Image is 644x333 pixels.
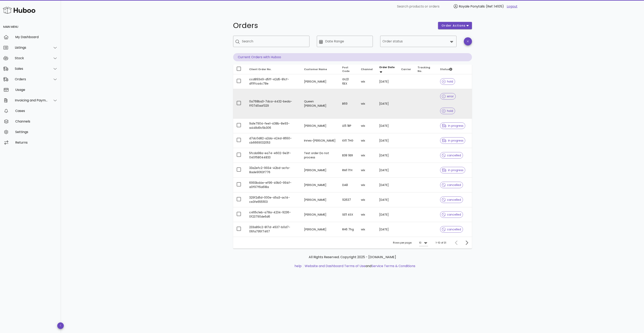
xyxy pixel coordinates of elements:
[376,64,398,74] th: Order Date: Sorted descending. Activate to remove sorting.
[379,66,395,69] span: Order Date
[358,163,376,178] td: wix
[301,207,339,222] td: [PERSON_NAME]
[246,222,301,237] td: 233a89c2-817d-4537-b0d7-06fa795f7467
[246,133,301,148] td: d7dc0d82-a2da-424d-8550-cb6669032053
[436,241,446,245] div: 1-10 of 31
[15,77,48,81] div: Orders
[301,118,339,133] td: [PERSON_NAME]
[361,68,373,71] span: Channel
[376,207,398,222] td: [DATE]
[371,264,415,268] a: Service Terms & Conditions
[398,64,415,74] th: Carrier
[438,22,472,29] button: order actions
[442,184,461,186] span: cancelled
[339,178,357,192] td: DA8
[304,68,327,71] span: Customer Name
[437,64,472,74] th: Status
[301,64,339,74] th: Customer Name
[376,163,398,178] td: [DATE]
[246,207,301,222] td: c465c1eb-a78a-4234-9236-0f23790de6d6
[358,74,376,89] td: wix
[301,163,339,178] td: [PERSON_NAME]
[415,64,437,74] th: Tracking No.
[486,4,504,9] span: (Ref: 14105)
[459,4,485,9] span: Royale Ponytails
[15,46,48,49] div: Listings
[301,192,339,207] td: [PERSON_NAME]
[15,109,58,113] div: Cases
[358,178,376,192] td: wix
[376,118,398,133] td: [DATE]
[246,148,301,163] td: 5fcda98a-ea74-4602-9e3f-040f58044833
[393,237,428,249] div: Rows per page:
[376,133,398,148] td: [DATE]
[376,148,398,163] td: [DATE]
[15,88,58,92] div: Usage
[246,178,301,192] td: 6993bd4e-ef96-49b0-994f-a0f97f6a618a
[358,207,376,222] td: wix
[15,35,58,39] div: My Dashboard
[301,178,339,192] td: [PERSON_NAME]
[246,192,301,207] td: 329f2d5d-000e-45a3-ac14-ce3fe6551103
[442,110,453,112] span: hold
[301,89,339,118] td: Queen [PERSON_NAME]
[380,36,457,47] div: Order status
[401,68,411,71] span: Carrier
[301,222,339,237] td: [PERSON_NAME]
[233,22,433,29] h1: Orders
[507,4,517,9] a: Logout
[376,192,398,207] td: [DATE]
[339,74,357,89] td: GU21 6EX
[246,74,301,89] td: ccd89349-d5ff-42d5-81cf-df1ffca4c78e
[303,264,415,269] li: and
[358,148,376,163] td: wix
[442,228,461,231] span: cancelled
[246,118,301,133] td: 9a1e7904-fee1-438b-8e93-a448d9c5b306
[442,139,463,142] span: in progress
[358,222,376,237] td: wix
[301,74,339,89] td: [PERSON_NAME]
[339,222,357,237] td: RH6 7hg
[339,89,357,118] td: B69
[419,240,428,246] div: 10Rows per page:
[442,124,463,127] span: in progress
[442,154,461,157] span: cancelled
[294,264,302,268] a: help
[246,163,301,178] td: 33a2efc2-9934-42bd-acfa-8ade9063f776
[246,89,301,118] td: 0a768ba3-7dca-4432-beda-ff07d0aaf329
[376,89,398,118] td: [DATE]
[376,74,398,89] td: [DATE]
[246,64,301,74] th: Client Order No.
[463,239,470,246] button: Next page
[419,241,422,245] div: 10
[15,119,58,123] div: Channels
[418,66,430,73] span: Tracking No.
[233,53,472,61] p: Current Orders with Huboo
[15,141,58,144] div: Returns
[441,24,466,28] span: order actions
[358,64,376,74] th: Channel
[440,68,452,71] span: Status
[376,222,398,237] td: [DATE]
[358,133,376,148] td: wix
[376,178,398,192] td: [DATE]
[358,192,376,207] td: wix
[339,148,357,163] td: B38 9ER
[15,130,58,134] div: Settings
[301,148,339,163] td: Test order Do not process
[339,192,357,207] td: 92637
[358,89,376,118] td: wix
[15,56,48,60] div: Stock
[442,95,454,98] span: error
[339,64,357,74] th: Post Code
[3,6,35,15] img: Huboo Logo
[15,98,48,102] div: Invoicing and Payments
[305,264,365,268] a: Website and Dashboard Terms of Use
[442,198,461,201] span: cancelled
[342,66,350,73] span: Post Code
[358,118,376,133] td: wix
[339,163,357,178] td: RM1 1TH
[442,213,461,216] span: cancelled
[442,80,453,83] span: hold
[339,207,357,222] td: SE11 4SX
